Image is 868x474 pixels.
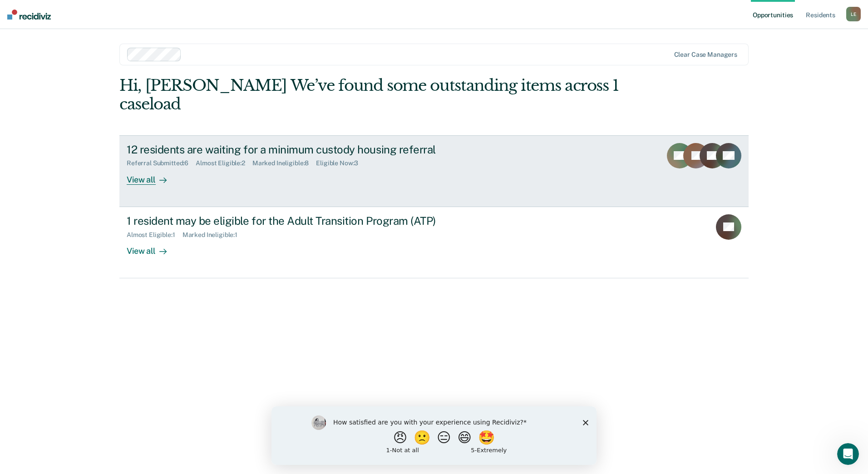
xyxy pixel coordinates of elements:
div: 1 resident may be eligible for the Adult Transition Program (ATP) [127,214,445,227]
div: Marked Ineligible : 1 [182,231,245,239]
div: 12 residents are waiting for a minimum custody housing referral [127,143,445,156]
a: 1 resident may be eligible for the Adult Transition Program (ATP)Almost Eligible:1Marked Ineligib... [119,207,749,278]
div: Almost Eligible : 2 [196,159,252,167]
div: L E [846,7,861,21]
div: Hi, [PERSON_NAME] We’ve found some outstanding items across 1 caseload [119,76,623,114]
button: LE [846,7,861,21]
div: Eligible Now : 3 [316,159,365,167]
div: Clear case managers [674,51,737,59]
div: View all [127,167,178,185]
a: 12 residents are waiting for a minimum custody housing referralReferral Submitted:6Almost Eligibl... [119,135,749,207]
div: Referral Submitted : 6 [127,159,196,167]
img: Recidiviz [7,10,51,20]
iframe: Intercom live chat [837,443,859,465]
iframe: Survey by Kim from Recidiviz [271,406,597,465]
div: Marked Ineligible : 8 [252,159,316,167]
div: Almost Eligible : 1 [127,231,182,239]
div: View all [127,238,178,256]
